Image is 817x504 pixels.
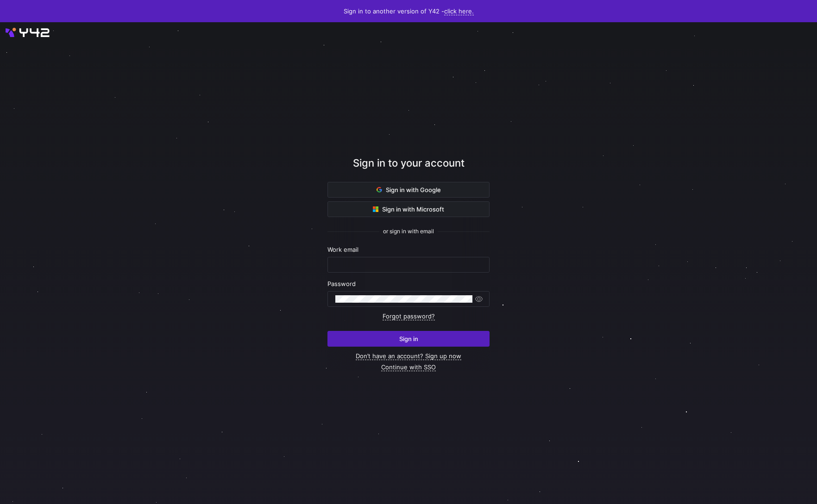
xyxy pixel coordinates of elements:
button: Sign in with Microsoft [327,201,490,217]
a: Forgot password? [383,312,435,320]
span: Sign in with Google [377,186,441,193]
span: Password [327,280,356,287]
a: Don’t have an account? Sign up now [356,352,461,360]
a: click here. [444,7,474,15]
button: Sign in [327,331,490,347]
span: Sign in with Microsoft [373,205,444,213]
span: or sign in with email [383,228,434,235]
span: Work email [327,246,358,253]
div: Sign in to your account [327,156,490,182]
button: Sign in with Google [327,182,490,198]
span: Sign in [399,335,418,342]
a: Continue with SSO [381,363,436,371]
